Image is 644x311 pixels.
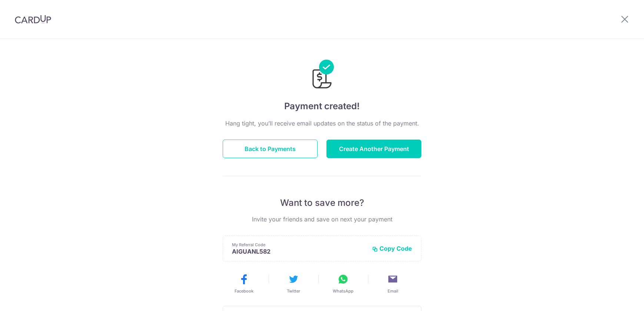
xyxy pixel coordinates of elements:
h4: Payment created! [223,100,421,113]
p: Hang tight, you’ll receive email updates on the status of the payment. [223,119,421,128]
button: Create Another Payment [326,140,421,158]
button: Copy Code [372,245,412,252]
span: Twitter [287,288,300,294]
p: Want to save more? [223,197,421,209]
button: Email [371,273,415,294]
button: Twitter [272,273,315,294]
img: CardUp [15,15,51,24]
p: Invite your friends and save on next your payment [223,215,421,224]
span: Facebook [235,288,253,294]
span: WhatsApp [333,288,353,294]
p: My Referral Code [232,242,366,248]
span: Email [388,288,398,294]
img: Payments [310,60,334,91]
button: WhatsApp [321,273,365,294]
button: Facebook [222,273,266,294]
button: Back to Payments [223,140,318,158]
p: AIGUANL582 [232,248,366,255]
